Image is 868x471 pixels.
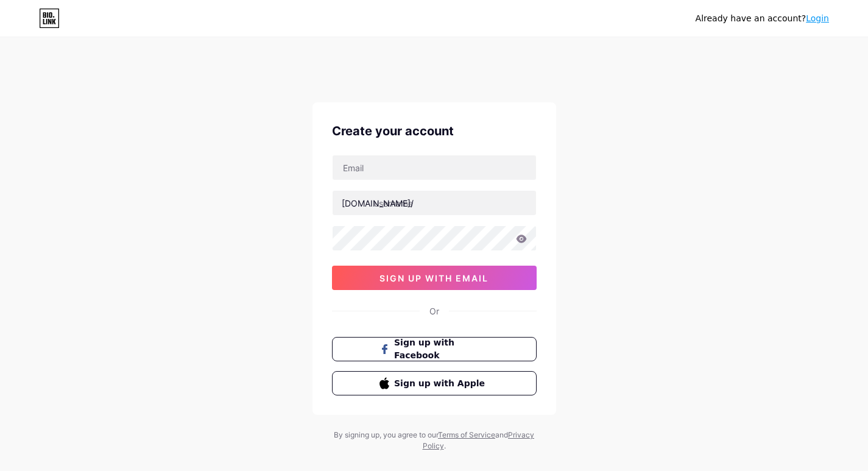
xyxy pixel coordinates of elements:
div: [DOMAIN_NAME]/ [342,197,414,210]
span: sign up with email [379,273,489,283]
span: Sign up with Facebook [394,336,489,362]
button: Sign up with Facebook [332,337,537,361]
input: username [333,191,536,215]
input: Email [333,155,536,180]
span: Sign up with Apple [394,377,489,390]
button: sign up with email [332,266,537,290]
button: Sign up with Apple [332,371,537,395]
div: Already have an account? [696,12,829,25]
a: Login [806,13,829,23]
a: Terms of Service [438,430,495,439]
div: Create your account [332,122,537,140]
div: By signing up, you agree to our and . [331,430,538,452]
div: Or [429,305,439,317]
